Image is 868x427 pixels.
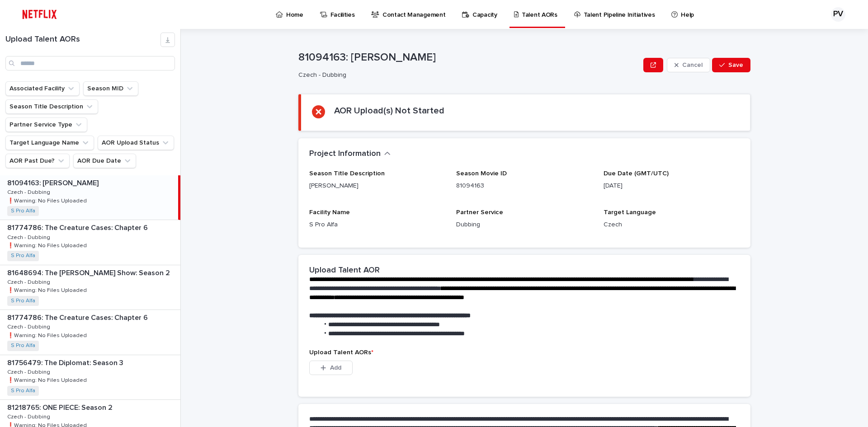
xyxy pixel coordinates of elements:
a: S Pro Alfa [11,343,35,349]
button: Cancel [667,58,710,72]
p: ❗️Warning: No Files Uploaded [7,331,89,339]
p: Czech - Dubbing [7,412,52,420]
p: Czech [604,220,740,230]
p: 81756479: The Diplomat: Season 3 [7,357,125,367]
a: S Pro Alfa [11,388,35,394]
button: AOR Due Date [73,154,136,168]
p: Czech - Dubbing [298,71,636,79]
p: 81774786: The Creature Cases: Chapter 6 [7,312,150,322]
p: S Pro Alfa [309,220,445,230]
a: S Pro Alfa [11,208,35,214]
p: [DATE] [604,181,740,191]
span: Due Date (GMT/UTC) [604,170,669,177]
p: ❗️Warning: No Files Uploaded [7,286,89,294]
p: 81094163: [PERSON_NAME] [298,51,640,64]
button: AOR Past Due? [5,154,70,168]
p: [PERSON_NAME] [309,181,445,191]
p: Czech - Dubbing [7,367,52,375]
div: PV [831,7,845,22]
span: Save [728,62,743,68]
span: Partner Service [456,209,503,216]
p: 81094163 [456,181,592,191]
button: Season Title Description [5,99,98,114]
p: 81774786: The Creature Cases: Chapter 6 [7,222,150,232]
p: Czech - Dubbing [7,233,52,241]
p: 81648694: The [PERSON_NAME] Show: Season 2 [7,267,172,277]
p: Dubbing [456,220,592,230]
p: ❗️Warning: No Files Uploaded [7,241,89,249]
a: S Pro Alfa [11,253,35,259]
button: Associated Facility [5,81,80,96]
span: Season Movie ID [456,170,507,177]
h2: Project Information [309,149,381,159]
span: Cancel [682,62,703,68]
img: ifQbXi3ZQGMSEF7WDB7W [18,5,61,23]
button: Season MID [83,81,138,96]
p: Czech - Dubbing [7,188,52,196]
button: Add [309,361,353,375]
button: AOR Upload Status [98,136,174,150]
span: Upload Talent AORs [309,349,373,356]
p: ❗️Warning: No Files Uploaded [7,375,89,384]
a: S Pro Alfa [11,298,35,304]
button: Project Information [309,149,391,159]
p: ❗️Warning: No Files Uploaded [7,196,89,204]
h1: Upload Talent AORs [5,35,160,45]
p: 81218765: ONE PIECE: Season 2 [7,402,114,412]
h2: Upload Talent AOR [309,266,380,276]
button: Partner Service Type [5,117,87,132]
h2: AOR Upload(s) Not Started [334,105,444,116]
span: Add [330,365,341,371]
button: Target Language Name [5,136,94,150]
p: 81094163: [PERSON_NAME] [7,177,100,188]
input: Search [5,56,175,70]
p: Czech - Dubbing [7,322,52,330]
button: Save [712,58,750,72]
p: Czech - Dubbing [7,277,52,286]
span: Target Language [604,209,656,216]
span: Facility Name [309,209,350,216]
span: Season Title Description [309,170,385,177]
